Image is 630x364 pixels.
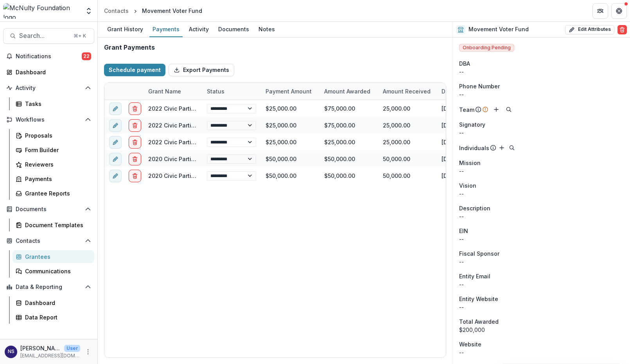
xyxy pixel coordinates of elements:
[255,22,278,37] a: Notes
[437,83,495,100] div: Due Date
[215,22,252,37] a: Documents
[148,156,388,162] a: 2020 Civic Participation - Movement Voter Fund [PERSON_NAME]-9/10/2020-12/10/2020
[459,181,476,190] span: Vision
[149,22,183,37] a: Payments
[459,190,624,198] p: --
[16,238,82,244] span: Contacts
[437,167,495,184] div: [DATE]
[148,105,321,112] a: 2022 Civic Participation - Native Voter Fund-2/1/2022-2/1/2025
[25,175,88,183] div: Payments
[378,87,435,95] div: Amount Received
[72,32,88,40] div: ⌘ + K
[3,203,94,215] button: Open Documents
[592,3,608,19] button: Partners
[261,100,319,117] div: $25,000.00
[25,100,88,108] div: Tasks
[13,296,94,309] a: Dashboard
[25,146,88,154] div: Form Builder
[129,136,141,149] button: delete
[507,143,517,152] button: Search
[13,97,94,110] a: Tasks
[383,104,410,113] div: 25,000.00
[378,83,437,100] div: Amount Received
[459,326,624,334] div: $200,000
[186,22,212,37] a: Activity
[129,102,141,115] button: delete
[383,121,410,129] div: 25,000.00
[144,83,202,100] div: Grant Name
[437,117,495,134] div: [DATE]
[20,352,80,359] p: [EMAIL_ADDRESS][DOMAIN_NAME]
[3,28,94,44] button: Search...
[202,87,229,95] div: Status
[437,100,495,117] div: [DATE]
[459,144,489,152] p: Individuals
[104,44,155,51] h2: Grant Payments
[129,170,141,182] button: delete
[16,284,82,290] span: Data & Reporting
[148,139,337,145] a: 2022 Civic Participation - Movement Voter Fund-01/01/2022-1/1/2023
[13,143,94,156] a: Form Builder
[13,219,94,231] a: Document Templates
[459,227,468,235] p: EIN
[459,44,514,52] span: Onboarding Pending
[16,68,88,76] div: Dashboard
[319,83,378,100] div: Amount Awarded
[459,82,500,90] span: Phone Number
[324,104,355,113] div: $75,000.00
[109,102,122,115] button: edit
[186,23,212,35] div: Activity
[104,23,146,35] div: Grant History
[565,25,614,34] button: Edit Attributes
[324,138,355,146] div: $25,000.00
[324,172,355,180] div: $50,000.00
[169,64,234,76] button: Export Payments
[261,151,319,167] div: $50,000.00
[148,172,344,179] a: 2020 Civic Participation - Movement Voter Fund-03/15/2020-11/15/2020
[459,303,624,311] div: --
[459,235,624,243] div: --
[104,22,146,37] a: Grant History
[129,119,141,132] button: delete
[101,5,132,16] a: Contacts
[459,317,499,326] span: Total Awarded
[25,313,88,321] div: Data Report
[437,134,495,151] div: [DATE]
[324,121,355,129] div: $75,000.00
[459,120,485,129] span: Signatory
[617,25,627,34] button: Delete
[324,155,355,163] div: $50,000.00
[109,119,122,132] button: edit
[261,134,319,151] div: $25,000.00
[261,83,319,100] div: Payment Amount
[142,7,202,15] div: Movement Voter Fund
[13,158,94,171] a: Reviewers
[459,59,470,68] span: DBA
[101,5,205,16] nav: breadcrumb
[202,83,261,100] div: Status
[25,253,88,261] div: Grantees
[459,295,498,303] span: Entity Website
[459,258,624,266] div: --
[25,131,88,140] div: Proposals
[215,23,252,35] div: Documents
[13,129,94,142] a: Proposals
[459,129,624,137] div: --
[319,87,375,95] div: Amount Awarded
[109,170,122,182] button: edit
[109,136,122,149] button: edit
[13,265,94,278] a: Communications
[109,153,122,165] button: edit
[437,87,472,95] div: Due Date
[468,26,529,33] h2: Movement Voter Fund
[459,212,624,221] p: --
[3,66,94,79] a: Dashboard
[3,50,94,63] button: Notifications22
[83,347,93,357] button: More
[129,153,141,165] button: delete
[459,340,481,348] span: Website
[149,23,183,35] div: Payments
[383,138,410,146] div: 25,000.00
[83,3,94,19] button: Open entity switcher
